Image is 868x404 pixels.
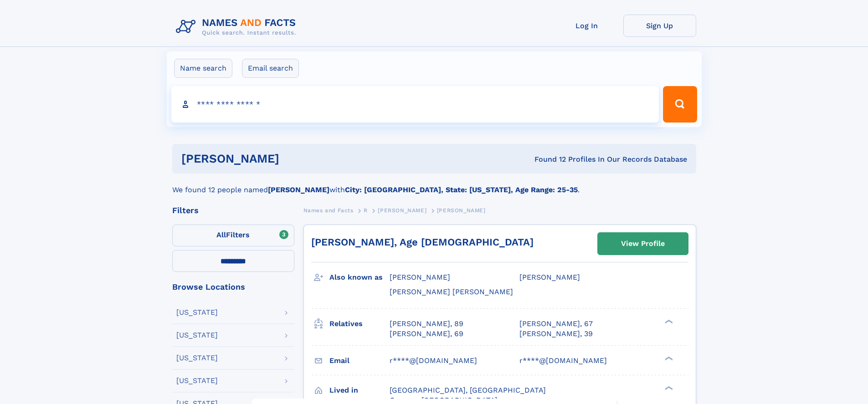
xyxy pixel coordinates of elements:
[663,385,673,391] div: ❯
[519,273,580,281] span: [PERSON_NAME]
[663,318,673,324] div: ❯
[303,205,354,216] a: Names and Facts
[268,185,329,194] b: [PERSON_NAME]
[621,233,665,254] div: View Profile
[550,15,623,37] a: Log In
[407,154,687,164] div: Found 12 Profiles In Our Records Database
[172,174,696,195] div: We found 12 people named with .
[172,15,303,39] img: Logo Names and Facts
[345,185,578,194] b: City: [GEOGRAPHIC_DATA], State: [US_STATE], Age Range: 25-35
[663,86,697,123] button: Search Button
[329,270,390,285] h3: Also known as
[329,316,390,332] h3: Relatives
[216,230,226,239] span: All
[176,354,218,362] div: [US_STATE]
[390,329,463,339] a: [PERSON_NAME], 69
[378,207,426,214] span: [PERSON_NAME]
[519,329,593,339] a: [PERSON_NAME], 39
[311,236,534,248] a: [PERSON_NAME], Age [DEMOGRAPHIC_DATA]
[364,205,368,216] a: R
[390,273,450,281] span: [PERSON_NAME]
[171,86,659,123] input: search input
[176,309,218,316] div: [US_STATE]
[623,15,696,37] a: Sign Up
[364,207,368,214] span: R
[390,386,546,394] span: [GEOGRAPHIC_DATA], [GEOGRAPHIC_DATA]
[329,353,390,368] h3: Email
[172,283,294,291] div: Browse Locations
[329,383,390,398] h3: Lived in
[519,319,593,329] a: [PERSON_NAME], 67
[172,225,294,246] label: Filters
[176,377,218,384] div: [US_STATE]
[174,59,232,78] label: Name search
[181,153,407,164] h1: [PERSON_NAME]
[176,332,218,339] div: [US_STATE]
[437,207,486,214] span: [PERSON_NAME]
[172,206,294,215] div: Filters
[598,233,688,255] a: View Profile
[378,205,426,216] a: [PERSON_NAME]
[663,355,673,361] div: ❯
[390,287,513,296] span: [PERSON_NAME] [PERSON_NAME]
[390,319,463,329] a: [PERSON_NAME], 89
[242,59,299,78] label: Email search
